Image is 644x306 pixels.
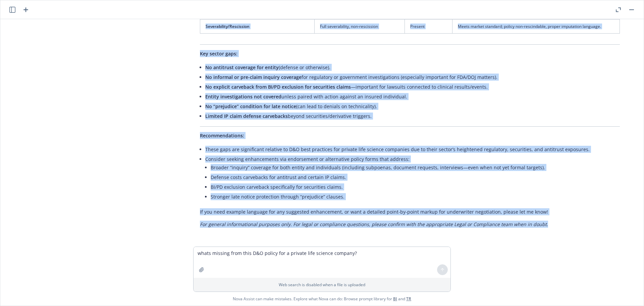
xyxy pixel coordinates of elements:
li: Consider seeking enhancements via endorsement or alternative policy forms that address: [205,154,620,203]
span: Key sector gaps: [200,50,237,57]
p: Web search is disabled when a file is uploaded [198,282,446,288]
span: Limited IP claim defense carvebacks [205,113,288,119]
li: —important for lawsuits connected to clinical results/events. [205,82,620,92]
span: Nova Assist can make mistakes. Explore what Nova can do: Browse prompt library for and [3,292,641,306]
li: Defense costs carvebacks for antitrust and certain IP claims. [211,172,620,182]
a: BI [393,296,397,302]
li: Broader “inquiry” coverage for both entity and individuals (including subpoenas, document request... [211,163,620,172]
li: These gaps are significant relative to D&O best practices for private life science companies due ... [205,144,620,154]
li: (can lead to denials on technicality). [205,101,620,111]
span: No informal or pre-claim inquiry coverage [205,74,302,80]
span: Recommendations: [200,132,244,139]
span: No explicit carveback from BI/PD exclusion for securities claims [205,84,351,90]
em: For general informational purposes only. For legal or compliance questions, please confirm with t... [200,221,548,227]
span: No “prejudice” condition for late notice [205,103,296,110]
li: (defense or otherwise). [205,62,620,72]
td: Present [405,19,452,34]
span: Severability/Rescission [206,24,250,29]
li: BI/PD exclusion carveback specifically for securities claims. [211,182,620,192]
td: Full severability, non-rescission [315,19,405,34]
li: unless paired with action against an insured individual. [205,92,620,101]
span: No antitrust coverage for entity [205,64,279,71]
a: TR [406,296,411,302]
p: If you need example language for any suggested enhancement, or want a detailed point-by-point mar... [200,208,620,215]
td: Meets market standard; policy non-rescindable, proper imputation language. [452,19,620,34]
span: Entity investigations not covered [205,93,281,100]
li: beyond securities/derivative triggers. [205,111,620,121]
li: for regulatory or government investigations (especially important for FDA/DOJ matters). [205,72,620,82]
li: Stronger late notice protection through “prejudice” clauses. [211,192,620,202]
